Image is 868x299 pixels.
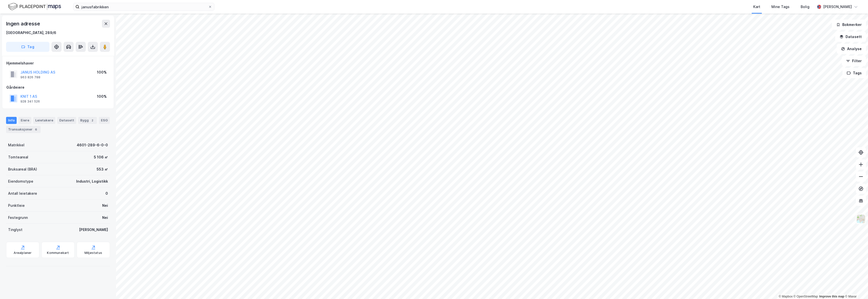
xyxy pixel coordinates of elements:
div: Tomteareal [8,154,28,160]
div: Antall leietakere [8,190,37,196]
div: 2 [90,118,95,123]
div: Bolig [801,4,809,10]
div: [PERSON_NAME] [823,4,852,10]
div: Nei [102,215,108,221]
div: Transaksjoner [6,126,41,133]
div: Kontrollprogram for chat [843,275,868,299]
div: Hjemmelshaver [6,60,110,66]
iframe: Chat Widget [843,275,868,299]
div: [PERSON_NAME] [79,227,108,233]
div: Festegrunn [8,215,28,221]
div: Miljøstatus [85,251,102,255]
input: Søk på adresse, matrikkel, gårdeiere, leietakere eller personer [79,3,208,11]
a: Improve this map [819,295,844,298]
button: Tag [6,42,49,52]
button: Bokmerker [832,20,866,30]
div: 553 ㎡ [97,166,108,172]
div: 928 341 526 [20,99,40,104]
div: 5 106 ㎡ [94,154,108,160]
img: Z [856,214,866,224]
div: Industri, Logistikk [76,178,108,184]
div: Punktleie [8,203,25,209]
div: Tinglyst [8,227,22,233]
div: 100% [97,69,107,75]
div: Nei [102,203,108,209]
div: Ingen adresse [6,20,41,28]
div: Arealplaner [14,251,32,255]
div: [GEOGRAPHIC_DATA], 289/6 [6,30,56,36]
div: 6 [34,127,39,132]
div: 4601-289-6-0-0 [77,142,108,148]
button: Filter [842,56,866,66]
div: 100% [97,93,107,99]
div: Bruksareal (BRA) [8,166,37,172]
a: Mapbox [779,295,793,298]
div: Kommunekart [47,251,69,255]
button: Tags [843,68,866,78]
div: Gårdeiere [6,84,110,90]
div: 963 826 788 [20,75,40,79]
div: Datasett [57,117,76,124]
button: Datasett [835,32,866,42]
div: Leietakere [33,117,55,124]
button: Analyse [837,44,866,54]
a: OpenStreetMap [794,295,818,298]
div: Kart [753,4,760,10]
div: Mine Tags [771,4,790,10]
div: Bygg [78,117,97,124]
div: Eiere [19,117,31,124]
div: ESG [99,117,110,124]
div: Eiendomstype [8,178,33,184]
div: 0 [105,190,108,196]
div: Matrikkel [8,142,24,148]
img: logo.f888ab2527a4732fd821a326f86c7f29.svg [8,2,61,11]
div: Info [6,117,17,124]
